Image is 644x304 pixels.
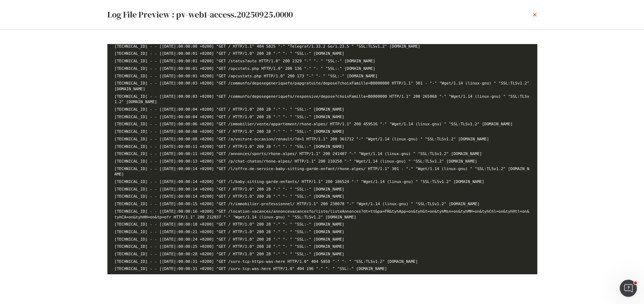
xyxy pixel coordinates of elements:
li: [TECHNICAL_ID] - - [[DATE]:00:00:01 +0200] "GET /opcstats.php HTTP/1.0" 200 136 "-" "- " "SSL:-" ... [115,66,530,72]
div: times [533,9,537,21]
li: [TECHNICAL_ID] - - [[DATE]:00:00:00 +0200] "GET / HTTP/1.1" 404 5825 "-" "Telegraf/1.33.2 Go/1.23... [115,44,530,49]
li: [TECHNICAL_ID] - - [[DATE]:00:00:11 +0200] "GET /annonces/sports/rhone-alpes/ HTTP/1.1" 200 24140... [115,151,530,157]
li: [TECHNICAL_ID] - - [[DATE]:00:00:14 +0200] "GET /l/offre-de-service-baby-sitting-garde-enfant/rho... [115,166,530,177]
div: Log File Preview : pv-web1-access.20250925.0000 [107,9,293,21]
li: [TECHNICAL_ID] - - [[DATE]:00:00:14 +0200] "GET / HTTP/1.0" 200 28 "-" "- " "SSL:-" [DOMAIN_NAME] [115,187,530,192]
li: [TECHNICAL_ID] - - [[DATE]:00:00:16 +0200] "GET /location-vacances/annoncevacancesfo/liste/listeA... [115,209,530,220]
li: [TECHNICAL_ID] - - [[DATE]:00:00:21 +0200] "GET / HTTP/1.0" 200 28 "-" "- " "SSL:-" [DOMAIN_NAME] [115,229,530,235]
li: [TECHNICAL_ID] - - [[DATE]:00:00:03 +0200] "GET /communfo/deposegeneriquefo/papgratuite/depose?ch... [115,81,530,92]
iframe: Intercom live chat [620,280,637,297]
li: [TECHNICAL_ID] - - [[DATE]:00:00:31 +0200] "GET / HTTP/1.0" 200 28 "-" "- " "SSL:-" [DOMAIN_NAME] [115,274,530,279]
li: [TECHNICAL_ID] - - [[DATE]:00:00:25 +0200] "GET / HTTP/1.0" 200 28 "-" "- " "SSL:-" [DOMAIN_NAME] [115,244,530,250]
li: [TECHNICAL_ID] - - [[DATE]:00:00:14 +0200] "GET /l/baby-sitting-garde-enfants/ HTTP/1.1" 200 1865... [115,179,530,185]
li: [TECHNICAL_ID] - - [[DATE]:00:00:18 +0200] "GET / HTTP/1.0" 200 28 "-" "- " "SSL:-" [DOMAIN_NAME] [115,222,530,227]
li: [TECHNICAL_ID] - - [[DATE]:00:00:31 +0200] "GET /surv-tcp-was-here HTTP/1.0" 404 196 "-" "- " "SS... [115,266,530,272]
li: [TECHNICAL_ID] - - [[DATE]:00:00:08 +0200] "GET / HTTP/1.0" 200 28 "-" "- " "SSL:-" [DOMAIN_NAME] [115,129,530,135]
li: [TECHNICAL_ID] - - [[DATE]:00:00:01 +0200] "GET /apcustats.php HTTP/1.0" 200 173 "-" "- " "SSL:-"... [115,73,530,79]
li: [TECHNICAL_ID] - - [[DATE]:00:00:08 +0200] "GET /a/voiture-occasion/renault/?d=1 HTTP/1.1" 200 36... [115,136,530,142]
li: [TECHNICAL_ID] - - [[DATE]:00:00:13 +0200] "GET /p/chat-chaton/rhone-alpes/ HTTP/1.1" 200 210258 ... [115,159,530,164]
li: [TECHNICAL_ID] - - [[DATE]:00:00:24 +0200] "GET / HTTP/1.0" 200 28 "-" "- " "SSL:-" [DOMAIN_NAME] [115,237,530,242]
li: [TECHNICAL_ID] - - [[DATE]:00:00:11 +0200] "GET / HTTP/1.0" 200 28 "-" "- " "SSL:-" [DOMAIN_NAME] [115,144,530,150]
li: [TECHNICAL_ID] - - [[DATE]:00:00:04 +0200] "GET / HTTP/1.0" 200 28 "-" "- " "SSL:-" [DOMAIN_NAME] [115,114,530,120]
li: [TECHNICAL_ID] - - [[DATE]:00:00:31 +0200] "GET /surv-tcp-https-was-here HTTP/1.0" 404 5858 "-" "... [115,259,530,265]
li: [TECHNICAL_ID] - - [[DATE]:00:00:03 +0200] "GET /communfo/deposegeneriquefo/responsive/depose?cho... [115,94,530,105]
li: [TECHNICAL_ID] - - [[DATE]:00:00:04 +0200] "GET / HTTP/1.0" 200 28 "-" "- " "SSL:-" [DOMAIN_NAME] [115,107,530,112]
li: [TECHNICAL_ID] - - [[DATE]:00:00:14 +0200] "GET / HTTP/1.0" 200 28 "-" "- " "SSL:-" [DOMAIN_NAME] [115,194,530,199]
li: [TECHNICAL_ID] - - [[DATE]:00:00:01 +0200] "GET /status?auto HTTP/1.0" 200 2329 "-" "- " "SSL:-" ... [115,58,530,64]
li: [TECHNICAL_ID] - - [[DATE]:00:00:28 +0200] "GET / HTTP/1.0" 200 28 "-" "- " "SSL:-" [DOMAIN_NAME] [115,251,530,257]
li: [TECHNICAL_ID] - - [[DATE]:00:00:06 +0200] "GET /immobilier/vente/appartement/rhone-alpes/ HTTP/1... [115,121,530,127]
li: [TECHNICAL_ID] - - [[DATE]:00:00:15 +0200] "GET /t/immobilier-professionnel/ HTTP/1.1" 200 238078... [115,201,530,207]
li: [TECHNICAL_ID] - - [[DATE]:00:00:01 +0200] "GET / HTTP/1.0" 200 28 "-" "- " "SSL:-" [DOMAIN_NAME] [115,51,530,57]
